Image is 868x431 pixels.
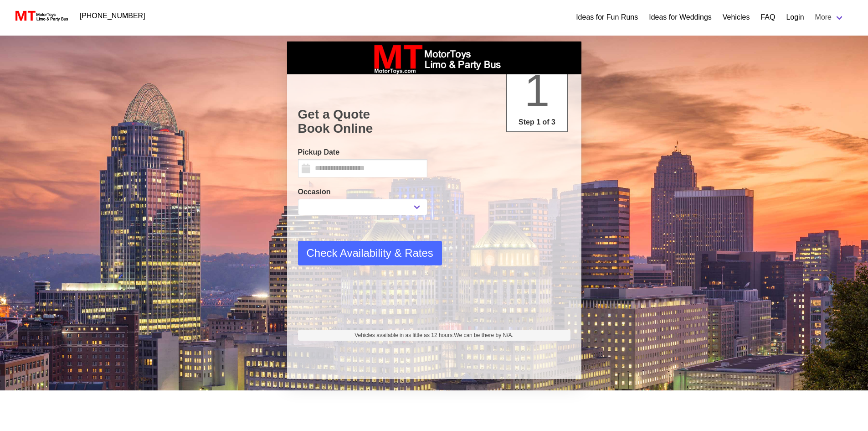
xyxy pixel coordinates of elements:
p: Step 1 of 3 [511,117,564,128]
label: Occasion [298,187,427,197]
img: MotorToys Logo [13,10,69,22]
a: Login [786,12,804,23]
a: Ideas for Fun Runs [576,12,638,23]
a: Vehicles [723,12,750,23]
span: Vehicles available in as little as 12 hours. [354,331,514,339]
label: Pickup Date [298,147,427,158]
a: Ideas for Weddings [649,12,712,23]
span: 1 [524,65,550,116]
span: Check Availability & Rates [307,245,433,261]
a: [PHONE_NUMBER] [74,7,151,25]
button: Check Availability & Rates [298,241,442,265]
h1: Get a Quote Book Online [298,107,570,136]
a: More [810,8,850,26]
span: We can be there by N/A. [454,332,514,338]
img: box_logo_brand.jpeg [366,42,503,74]
a: FAQ [760,12,775,23]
